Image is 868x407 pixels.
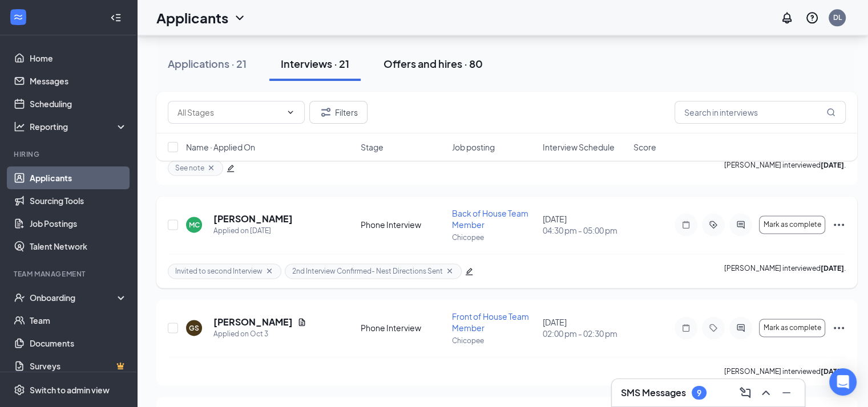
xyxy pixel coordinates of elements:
span: Interview Schedule [543,141,615,153]
svg: Analysis [14,121,25,132]
div: Team Management [14,269,125,279]
p: [PERSON_NAME] interviewed . [724,263,846,279]
button: Minimize [777,384,796,402]
div: Applied on Oct 3 [213,328,306,340]
a: Team [30,309,127,332]
div: Switch to admin view [30,384,110,396]
span: Job posting [452,141,495,153]
p: Chicopee [452,233,536,242]
div: DL [833,13,842,22]
button: Filter Filters [309,101,368,124]
a: SurveysCrown [30,355,127,377]
svg: Tag [706,323,720,332]
div: MC [189,220,200,230]
a: Talent Network [30,235,127,258]
span: 2nd Interview Confirmed- Nest Directions Sent [292,266,443,276]
a: Documents [30,332,127,355]
a: Job Postings [30,212,127,235]
div: Applied on [DATE] [213,225,293,237]
div: Phone Interview [361,219,445,230]
div: 9 [697,388,701,398]
div: Open Intercom Messenger [829,368,857,396]
span: Name · Applied On [186,141,255,153]
svg: Note [679,323,693,332]
svg: ComposeMessage [738,386,752,400]
p: Chicopee [452,336,536,345]
svg: QuestionInfo [805,11,819,25]
span: edit [465,267,473,275]
svg: Notifications [780,11,794,25]
span: 04:30 pm - 05:00 pm [543,225,627,236]
svg: ActiveChat [734,323,748,332]
div: Interviews · 21 [281,56,349,71]
span: Stage [361,141,383,153]
p: [PERSON_NAME] interviewed . [724,367,846,376]
span: Mark as complete [763,221,821,229]
div: Phone Interview [361,322,445,333]
svg: Cross [445,266,454,275]
svg: Ellipses [832,321,846,335]
span: Invited to second Interview [175,266,263,276]
a: Messages [30,70,127,92]
a: Scheduling [30,92,127,115]
button: Mark as complete [759,215,825,234]
div: Offers and hires · 80 [383,56,483,71]
div: Hiring [14,149,125,159]
div: Reporting [30,121,128,132]
span: Score [633,141,656,153]
svg: WorkstreamLogo [13,11,24,23]
svg: ChevronUp [759,386,773,400]
svg: MagnifyingGlass [826,108,835,117]
h3: SMS Messages [621,386,686,399]
a: Sourcing Tools [30,189,127,212]
svg: ActiveTag [706,220,720,229]
svg: ActiveChat [734,220,748,229]
svg: Collapse [110,12,122,23]
div: Applications · 21 [168,56,247,71]
span: Front of House Team Member [452,311,529,333]
button: ChevronUp [757,384,775,402]
svg: Note [679,220,693,229]
input: Search in interviews [675,101,846,124]
div: GS [189,323,199,333]
input: All Stages [177,106,281,119]
a: Home [30,47,127,70]
h5: [PERSON_NAME] [213,316,293,328]
svg: Cross [265,266,274,275]
span: 02:00 pm - 02:30 pm [543,328,627,339]
svg: ChevronDown [233,11,247,25]
div: [DATE] [543,213,627,236]
svg: ChevronDown [286,108,295,117]
h5: [PERSON_NAME] [213,213,293,225]
svg: Ellipses [832,218,846,231]
button: Mark as complete [759,319,825,337]
span: Back of House Team Member [452,208,528,230]
h1: Applicants [156,8,228,27]
span: Mark as complete [763,324,821,332]
div: [DATE] [543,316,627,339]
b: [DATE] [821,367,844,376]
svg: UserCheck [14,292,25,303]
svg: Minimize [780,386,793,400]
svg: Filter [319,105,333,119]
b: [DATE] [821,264,844,272]
button: ComposeMessage [736,384,754,402]
a: Applicants [30,166,127,189]
div: Onboarding [30,292,118,303]
svg: Document [297,318,306,327]
svg: Settings [14,384,25,396]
